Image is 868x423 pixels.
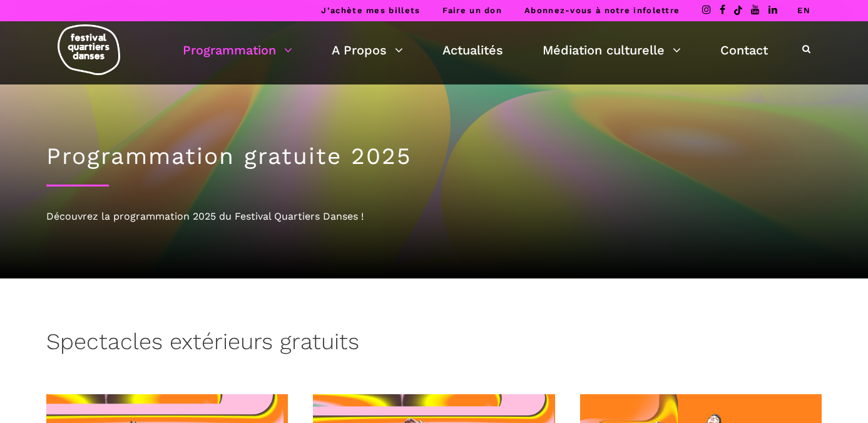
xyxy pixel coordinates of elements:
[321,6,420,15] a: J’achète mes billets
[46,329,359,360] h3: Spectacles extérieurs gratuits
[442,6,502,15] a: Faire un don
[442,39,503,61] a: Actualités
[720,39,768,61] a: Contact
[58,24,120,75] img: logo-fqd-med
[524,6,680,15] a: Abonnez-vous à notre infolettre
[797,6,810,15] a: EN
[183,39,292,61] a: Programmation
[332,39,403,61] a: A Propos
[46,143,822,170] h1: Programmation gratuite 2025
[543,39,681,61] a: Médiation culturelle
[46,208,822,225] div: Découvrez la programmation 2025 du Festival Quartiers Danses !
